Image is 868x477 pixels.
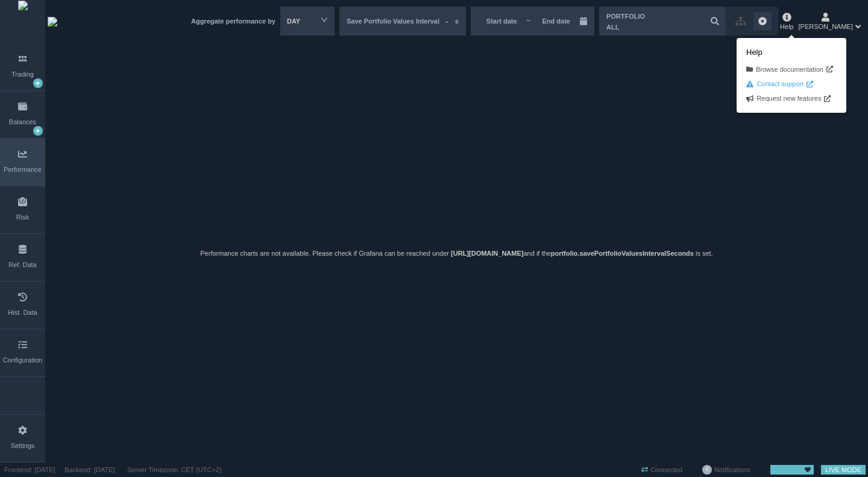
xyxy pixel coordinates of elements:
[321,16,328,24] i: icon: down
[821,464,866,476] span: LIVE MODE
[599,7,725,36] input: ALL
[8,308,37,318] div: Hist. Data
[287,12,312,30] div: DAY
[477,9,526,33] input: Start date
[16,212,29,223] div: Risk
[11,69,34,80] div: Trading
[191,16,275,27] div: Aggregate performance by
[746,65,833,75] a: Browse documentation
[799,22,853,32] span: [PERSON_NAME]
[696,464,756,476] div: Notifications
[551,250,694,257] strong: portfolio.savePortfolioValuesIntervalSeconds
[8,260,36,270] div: Ref. Data
[48,17,57,27] img: wyden_logotype_white.svg
[200,248,712,259] div: Performance charts are not available. Please check if Grafana can be reached under and if the is ...
[746,46,837,61] span: Help
[9,117,36,127] div: Balances
[3,355,42,365] div: Configuration
[606,11,645,22] div: PORTFOLIO
[11,441,35,451] div: Settings
[526,9,532,33] span: ~
[532,9,580,33] input: End date
[746,79,813,89] a: Contact support
[746,93,831,104] a: Request new features
[780,11,794,31] div: Help
[451,250,523,257] strong: [URL][DOMAIN_NAME]
[4,165,42,175] div: Performance
[18,1,28,43] img: wyden_logomark.svg
[706,466,709,474] span: 0
[637,464,687,476] span: Connected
